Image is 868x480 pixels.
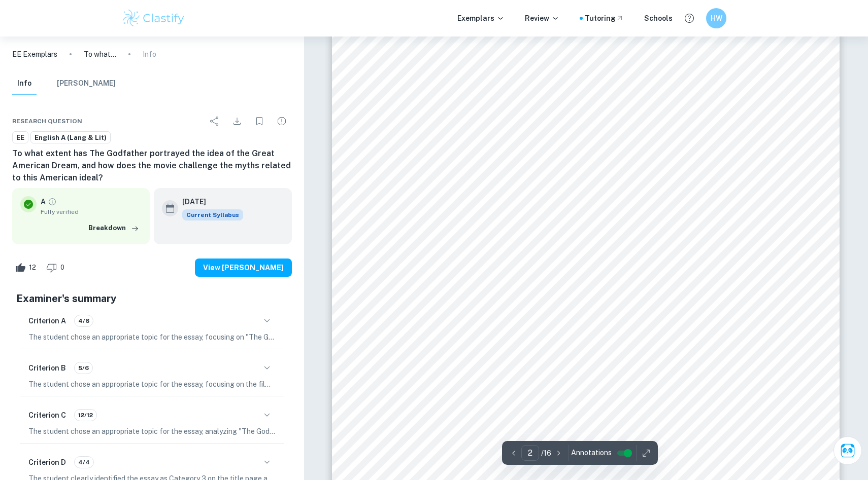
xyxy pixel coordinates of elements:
span: 12 [762,259,775,270]
span: 14 [762,300,775,312]
a: EE [12,131,28,144]
span: Current Syllabus [182,209,243,220]
button: Info [12,72,37,95]
span: of [443,86,458,103]
span: 5/6 [75,363,92,373]
span: Literature [517,120,573,131]
span: 4/6 [75,316,93,325]
span: ANALYSIS [393,202,445,214]
span: TABLE OF CONTENTS [393,146,506,158]
h6: Criterion D [28,457,66,468]
h6: To what extent has The Godfather portrayed the idea of the Great American Dream, and how does the... [12,147,292,184]
button: Ask Clai [833,436,862,465]
span: 5 [762,230,768,242]
span: and [493,120,514,131]
button: Breakdown [86,220,142,236]
button: View [PERSON_NAME] [195,259,292,277]
span: The Corleone Family [424,230,529,242]
h6: Criterion B [28,362,66,374]
span: Language [437,120,489,131]
div: Report issue [272,111,292,131]
span: 4/4 [75,458,93,467]
p: Exemplars [457,13,505,24]
a: Grade fully verified [48,197,57,206]
span: Research question [12,117,82,126]
a: EE Exemplars [12,49,57,60]
span: INTRODUCTION [393,174,477,186]
p: The student chose an appropriate topic for the essay, analyzing "The Godfather" in relation to th... [28,426,276,437]
span: 5 [762,202,768,214]
button: [PERSON_NAME] [57,72,116,95]
span: [PERSON_NAME] and His Rise to Power [424,244,636,256]
span: 12 [23,263,42,273]
span: Fully verified [41,207,142,216]
button: Help and Feedback [681,10,698,27]
span: Table [393,86,438,103]
h5: Examiner's summary [16,291,288,306]
h6: [DATE] [182,196,235,207]
span: EE [13,133,28,143]
span: Annotations [571,448,612,458]
p: Review [525,13,559,24]
span: CONCLUSION [393,300,462,312]
p: The student chose an appropriate topic for the essay, focusing on the film *The Godfather* and it... [28,379,276,390]
p: / 16 [541,448,551,459]
a: Schools [644,13,673,24]
h6: Criterion A [28,315,66,326]
div: Like [12,260,42,276]
span: English [393,120,433,131]
div: Download [227,111,247,131]
span: 0 [55,263,70,273]
a: English A (Lang & Lit) [30,131,111,144]
p: To what extent has The Godfather portrayed the idea of the Great American Dream, and how does the... [84,49,116,60]
div: Share [205,111,225,131]
p: A [41,196,46,207]
span: 3 [762,174,768,186]
img: Clastify logo [121,8,186,28]
div: Dislike [44,260,70,276]
span: Extended [577,120,628,131]
span: The Godfather and The Patriarchy [424,259,597,270]
h6: HW [711,13,722,24]
button: HW [706,8,726,28]
p: The student chose an appropriate topic for the essay, focusing on "The Godfather" and its explora... [28,331,276,343]
span: 2 [762,146,768,158]
span: 8 [762,244,768,256]
span: 12/12 [75,411,96,420]
div: Bookmark [249,111,270,131]
a: Tutoring [585,13,624,24]
h6: Criterion C [28,410,66,421]
span: Contents [462,86,532,103]
span: English A (Lang & Lit) [31,133,110,143]
div: This exemplar is based on the current syllabus. Feel free to refer to it for inspiration/ideas wh... [182,209,243,220]
p: Info [143,49,156,60]
span: Essay [631,120,662,131]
